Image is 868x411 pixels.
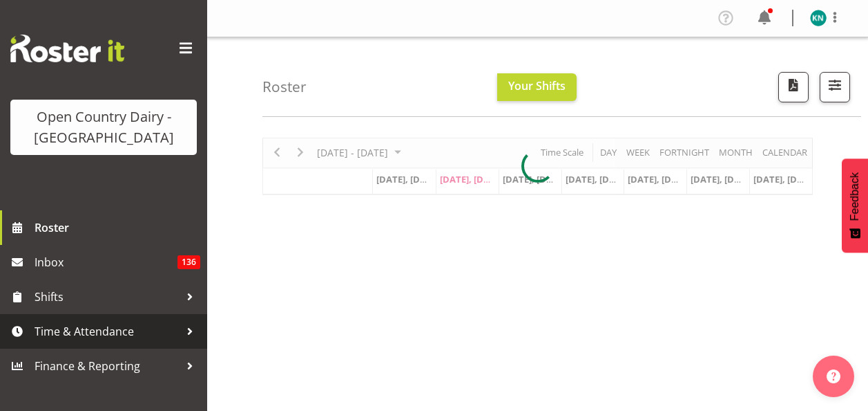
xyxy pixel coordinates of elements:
span: Time & Attendance [35,321,180,342]
span: Finance & Reporting [35,356,180,376]
span: Inbox [35,252,177,273]
button: Your Shifts [497,73,577,101]
div: Open Country Dairy - [GEOGRAPHIC_DATA] [24,107,183,148]
img: Rosterit website logo [10,35,124,62]
span: Shifts [35,286,180,307]
span: Roster [35,217,200,238]
span: 136 [177,255,200,269]
button: Feedback - Show survey [842,158,868,253]
h4: Roster [262,79,307,95]
span: Your Shifts [508,78,566,93]
button: Filter Shifts [820,72,850,102]
img: help-xxl-2.png [827,369,840,383]
img: karl-nicole9851.jpg [810,10,827,26]
button: Download a PDF of the roster according to the set date range. [778,72,809,102]
span: Feedback [849,172,861,221]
